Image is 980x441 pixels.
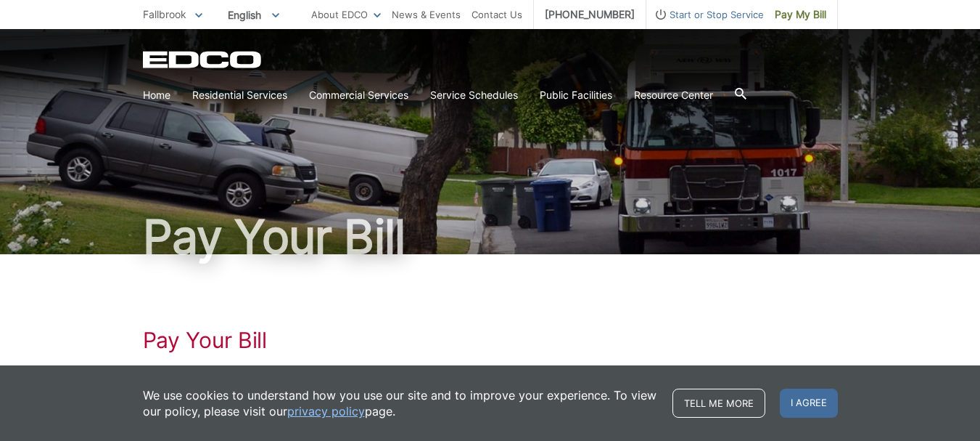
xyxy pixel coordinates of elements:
[392,7,461,23] a: News & Events
[472,7,522,23] a: Contact Us
[634,87,713,103] a: Resource Center
[540,87,612,103] a: Public Facilities
[780,389,838,418] span: I agree
[672,389,765,418] a: Tell me more
[311,7,381,23] a: About EDCO
[143,8,186,20] span: Fallbrook
[143,214,838,260] h1: Pay Your Bill
[143,51,263,68] a: EDCD logo. Return to the homepage.
[309,87,408,103] a: Commercial Services
[430,87,518,103] a: Service Schedules
[287,403,365,419] a: privacy policy
[192,87,287,103] a: Residential Services
[143,327,838,353] h1: Pay Your Bill
[143,387,658,419] p: We use cookies to understand how you use our site and to improve your experience. To view our pol...
[775,7,826,23] span: Pay My Bill
[217,3,290,27] span: English
[143,87,170,103] a: Home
